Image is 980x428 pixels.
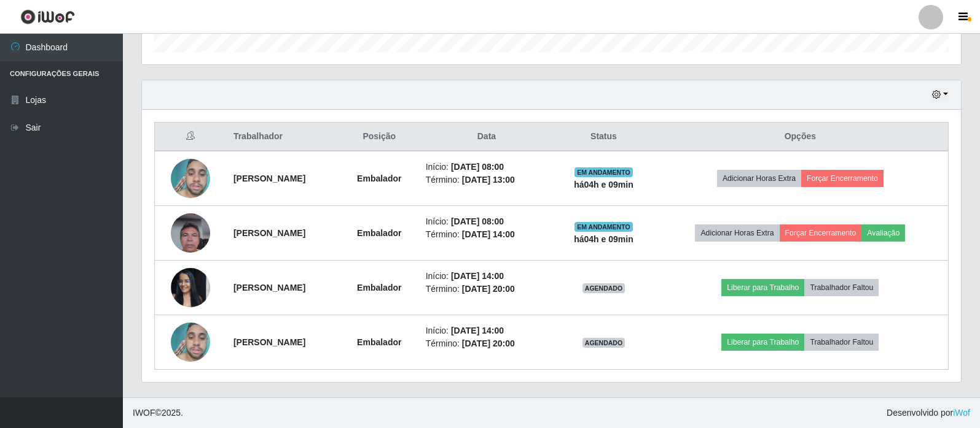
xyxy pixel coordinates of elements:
[582,283,625,293] span: AGENDADO
[574,234,633,244] strong: há 04 h e 09 min
[574,180,633,189] strong: há 04 h e 09 min
[861,224,905,242] button: Avaliação
[451,271,504,281] time: [DATE] 14:00
[426,228,548,241] li: Término:
[426,270,548,283] li: Início:
[171,153,210,205] img: 1748551724527.jpeg
[451,162,504,172] time: [DATE] 08:00
[133,408,155,418] span: IWOF
[574,167,633,177] span: EM ANDAMENTO
[426,174,548,186] li: Término:
[426,215,548,228] li: Início:
[233,174,305,183] strong: [PERSON_NAME]
[462,338,515,348] time: [DATE] 20:00
[717,170,801,187] button: Adicionar Horas Extra
[426,283,548,296] li: Término:
[804,334,879,351] button: Trabalhador Faltou
[357,337,401,347] strong: Embalador
[426,324,548,337] li: Início:
[226,123,340,151] th: Trabalhador
[171,207,210,259] img: 1721053497188.jpeg
[582,338,625,348] span: AGENDADO
[695,224,779,242] button: Adicionar Horas Extra
[653,123,949,151] th: Opções
[801,170,884,187] button: Forçar Encerramento
[233,228,305,238] strong: [PERSON_NAME]
[426,161,548,174] li: Início:
[340,123,418,151] th: Posição
[357,228,401,238] strong: Embalador
[451,216,504,226] time: [DATE] 08:00
[804,279,879,296] button: Trabalhador Faltou
[418,123,555,151] th: Data
[171,316,210,369] img: 1748551724527.jpeg
[233,283,305,292] strong: [PERSON_NAME]
[780,224,862,242] button: Forçar Encerramento
[953,408,970,418] a: iWof
[451,326,504,335] time: [DATE] 14:00
[462,175,515,185] time: [DATE] 13:00
[133,407,183,419] span: © 2025 .
[233,337,305,347] strong: [PERSON_NAME]
[20,9,75,25] img: CoreUI Logo
[721,279,804,296] button: Liberar para Trabalho
[721,334,804,351] button: Liberar para Trabalho
[462,284,515,294] time: [DATE] 20:00
[357,174,401,183] strong: Embalador
[574,222,633,232] span: EM ANDAMENTO
[171,261,210,313] img: 1737733011541.jpeg
[887,407,970,419] span: Desenvolvido por
[555,123,652,151] th: Status
[357,283,401,292] strong: Embalador
[426,337,548,350] li: Término:
[462,229,515,239] time: [DATE] 14:00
